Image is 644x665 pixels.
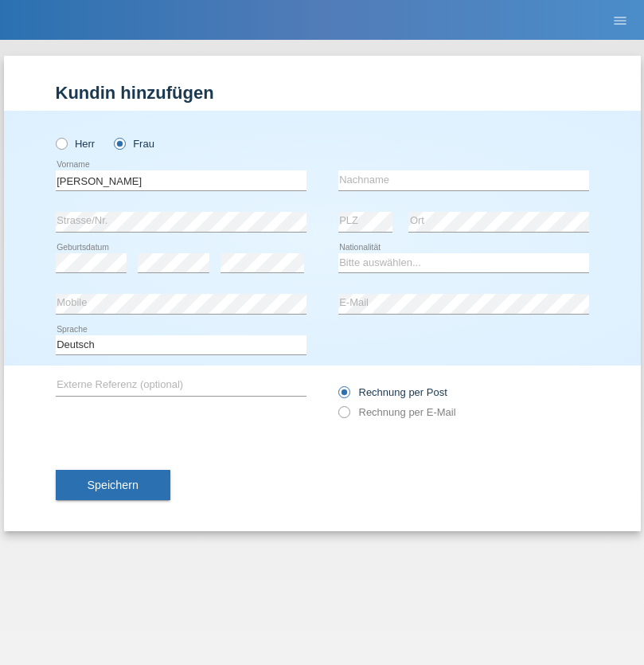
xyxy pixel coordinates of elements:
[56,470,170,500] button: Speichern
[338,386,447,398] label: Rechnung per Post
[338,386,349,406] input: Rechnung per Post
[604,15,636,25] a: menu
[338,406,456,418] label: Rechnung per E-Mail
[114,138,154,150] label: Frau
[56,138,96,150] label: Herr
[56,138,66,148] input: Herr
[612,13,628,29] i: menu
[56,83,589,103] h1: Kundin hinzufügen
[338,406,349,426] input: Rechnung per E-Mail
[88,479,139,491] span: Speichern
[114,138,124,148] input: Frau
